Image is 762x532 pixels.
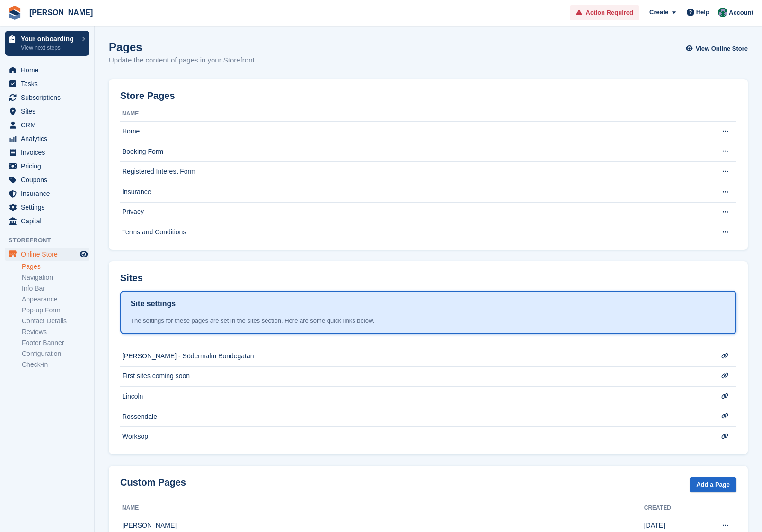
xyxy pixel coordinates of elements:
[22,306,89,315] a: Pop-up Form
[21,173,78,186] span: Coupons
[22,317,89,326] a: Contact Details
[718,8,727,17] img: Isak Martinelle
[26,5,97,20] a: [PERSON_NAME]
[21,187,78,200] span: Insurance
[120,366,706,387] td: First sites coming soon
[109,55,255,66] p: Update the content of pages in your Storefront
[5,160,89,173] a: menu
[696,8,709,17] span: Help
[120,90,175,101] h2: Store Pages
[120,162,706,182] td: Registered Interest Form
[21,214,78,228] span: Capital
[120,122,706,142] td: Home
[5,201,89,214] a: menu
[120,427,706,447] td: Worksop
[22,295,89,304] a: Appearance
[5,31,89,56] a: Your onboarding View next steps
[120,202,706,222] td: Privacy
[22,328,89,337] a: Reviews
[109,41,255,53] h1: Pages
[21,91,78,104] span: Subscriptions
[120,106,706,122] th: Name
[690,477,736,493] a: Add a Page
[120,222,706,242] td: Terms and Conditions
[21,105,78,118] span: Sites
[5,132,89,145] a: menu
[131,298,176,310] h1: Site settings
[5,173,89,186] a: menu
[21,146,78,159] span: Invoices
[120,346,706,366] td: [PERSON_NAME] - Södermalm Bondegatan
[5,248,89,261] a: menu
[21,118,78,132] span: CRM
[8,6,22,20] img: stora-icon-8386f47178a22dfd0bd8f6a31ec36ba5ce8667c1dd55bd0f319d3a0aa187defe.svg
[21,44,77,52] p: View next steps
[21,35,77,42] p: Your onboarding
[131,316,726,326] div: The settings for these pages are set in the sites section. Here are some quick links below.
[22,349,89,358] a: Configuration
[5,187,89,200] a: menu
[5,77,89,90] a: menu
[586,8,633,18] span: Action Required
[120,407,706,427] td: Rossendale
[120,387,706,407] td: Lincoln
[5,146,89,159] a: menu
[5,91,89,104] a: menu
[21,160,78,173] span: Pricing
[120,273,143,284] h2: Sites
[570,5,639,21] a: Action Required
[22,284,89,293] a: Info Bar
[120,182,706,202] td: Insurance
[5,214,89,228] a: menu
[696,44,748,53] span: View Online Store
[9,236,94,245] span: Storefront
[22,360,89,369] a: Check-in
[5,105,89,118] a: menu
[22,338,89,347] a: Footer Banner
[729,8,753,18] span: Account
[688,41,748,56] a: View Online Store
[21,77,78,90] span: Tasks
[120,477,186,488] h2: Custom Pages
[5,63,89,77] a: menu
[120,142,706,162] td: Booking Form
[120,501,644,516] th: Name
[5,118,89,132] a: menu
[644,501,706,516] th: Created
[21,132,78,145] span: Analytics
[21,248,78,261] span: Online Store
[78,248,89,260] a: Preview store
[21,201,78,214] span: Settings
[21,63,78,77] span: Home
[22,262,89,271] a: Pages
[649,8,668,17] span: Create
[22,273,89,282] a: Navigation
